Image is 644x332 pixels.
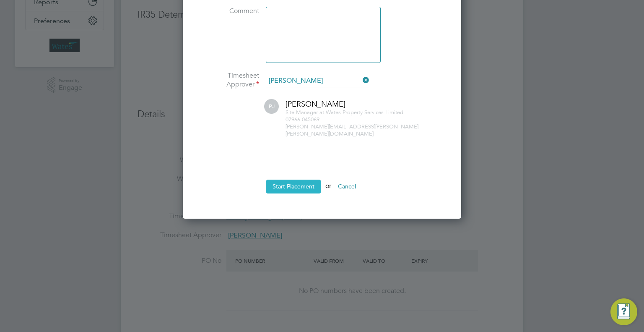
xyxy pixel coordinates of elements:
span: Site Manager at [286,109,324,116]
button: Cancel [331,180,363,193]
label: Timesheet Approver [196,71,259,89]
input: Search for... [266,75,369,87]
button: Start Placement [266,180,321,193]
span: 07966 045069 [286,116,319,123]
span: [PERSON_NAME][EMAIL_ADDRESS][PERSON_NAME][PERSON_NAME][DOMAIN_NAME] [286,123,418,137]
span: Wates Property Services Limited [326,109,403,116]
span: [PERSON_NAME] [286,99,345,109]
li: or [196,180,448,201]
label: Comment [196,7,259,16]
span: PJ [264,99,279,114]
button: Engage Resource Center [610,298,637,325]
